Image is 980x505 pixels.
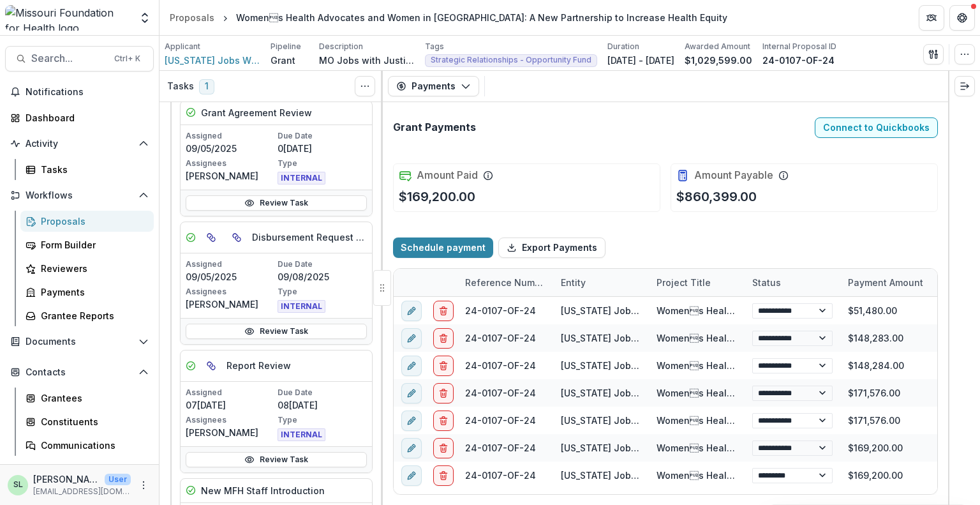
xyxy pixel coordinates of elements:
[393,237,493,258] button: Schedule payment
[417,169,478,181] h2: Amount Paid
[649,276,718,289] div: Project Title
[278,286,367,298] p: Type
[745,269,840,296] div: Status
[401,382,422,403] button: edit
[20,282,154,303] a: Payments
[433,410,454,430] button: delete
[252,230,367,244] h5: Disbursement Request - Grants
[170,11,214,24] div: Proposals
[840,324,936,352] div: $148,283.00
[186,158,275,169] p: Assignees
[840,462,936,489] div: $169,200.00
[433,382,454,403] button: delete
[41,415,144,428] div: Constituents
[26,87,149,98] span: Notifications
[136,5,154,31] button: Open entity switcher
[278,142,367,155] p: 0[DATE]
[465,331,536,345] div: 24-0107-OF-24
[186,259,275,270] p: Assigned
[840,269,936,296] div: Payment Amount
[607,54,674,67] p: [DATE] - [DATE]
[186,452,367,467] a: Review Task
[136,478,151,493] button: More
[685,54,752,67] p: $1,029,599.00
[553,276,593,289] div: Entity
[20,435,154,456] a: Communications
[319,54,415,67] p: MO Jobs with Justice, in partnership with Abortion Action [US_STATE] Foundation, will pursue a th...
[278,300,325,313] span: INTERNAL
[20,211,154,232] a: Proposals
[186,324,367,339] a: Review Task
[465,304,536,317] div: 24-0107-OF-24
[465,414,536,427] div: 24-0107-OF-24
[465,469,536,482] div: 24-0107-OF-24
[278,414,367,426] p: Type
[186,298,275,311] p: [PERSON_NAME]
[5,331,154,352] button: Open Documents
[186,426,275,439] p: [PERSON_NAME]
[20,258,154,279] a: Reviewers
[433,465,454,485] button: delete
[201,227,221,248] button: Parent task
[401,437,422,458] button: edit
[553,269,649,296] div: Entity
[41,262,144,275] div: Reviewers
[401,355,422,375] button: edit
[26,190,133,201] span: Workflows
[465,441,536,455] div: 24-0107-OF-24
[226,359,291,372] h5: Report Review
[112,52,143,66] div: Ctrl + K
[388,76,479,96] button: Payments
[319,41,363,52] p: Description
[425,41,444,52] p: Tags
[26,336,133,347] span: Documents
[949,5,975,31] button: Get Help
[201,106,312,119] h5: Grant Agreement Review
[41,238,144,252] div: Form Builder
[26,111,144,124] div: Dashboard
[840,352,936,379] div: $148,284.00
[5,133,154,154] button: Open Activity
[5,82,154,102] button: Notifications
[278,172,325,185] span: INTERNAL
[355,76,375,96] button: Toggle View Cancelled Tasks
[762,41,836,52] p: Internal Proposal ID
[694,169,773,181] h2: Amount Payable
[457,269,553,296] div: Reference Number
[167,81,194,92] h3: Tasks
[31,52,107,64] span: Search...
[165,54,260,67] a: [US_STATE] Jobs With Justice
[278,130,367,142] p: Due Date
[433,300,454,320] button: delete
[278,387,367,398] p: Due Date
[20,411,154,432] a: Constituents
[393,121,476,133] h2: Grant Payments
[561,360,695,371] a: [US_STATE] Jobs With Justice
[165,8,219,27] a: Proposals
[401,300,422,320] button: edit
[41,215,144,228] div: Proposals
[5,461,154,481] button: Open Data & Reporting
[41,439,144,452] div: Communications
[41,163,144,176] div: Tasks
[186,142,275,155] p: 09/05/2025
[561,305,695,316] a: [US_STATE] Jobs With Justice
[201,484,325,497] h5: New MFH Staff Introduction
[561,470,695,481] a: [US_STATE] Jobs With Justice
[431,56,591,64] span: Strategic Relationships - Opportunity Fund
[278,398,367,412] p: 08[DATE]
[457,276,553,289] div: Reference Number
[433,355,454,375] button: delete
[271,41,301,52] p: Pipeline
[919,5,944,31] button: Partners
[186,130,275,142] p: Assigned
[20,234,154,255] a: Form Builder
[561,333,695,343] a: [US_STATE] Jobs With Justice
[278,259,367,270] p: Due Date
[33,486,131,497] p: [EMAIL_ADDRESS][DOMAIN_NAME]
[840,407,936,434] div: $171,576.00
